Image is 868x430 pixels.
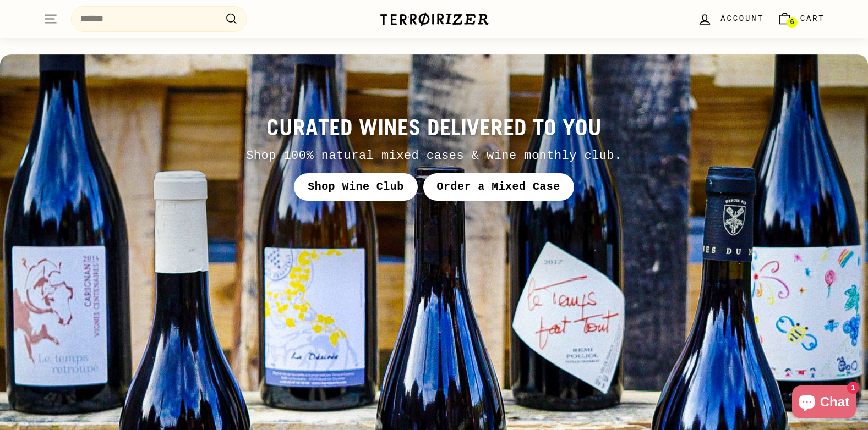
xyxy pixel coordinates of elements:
a: Shop Wine Club [294,173,417,201]
a: Order a Mixed Case [423,173,574,201]
a: Account [691,3,770,35]
div: Shop 100% natural mixed cases & wine monthly club. [61,146,807,166]
span: Account [720,13,763,25]
span: 6 [790,19,794,26]
inbox-online-store-chat: Shopify online store chat [789,385,859,421]
a: Cart [771,3,832,35]
span: Cart [800,13,825,25]
h2: Curated wines delivered to you [61,115,807,140]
